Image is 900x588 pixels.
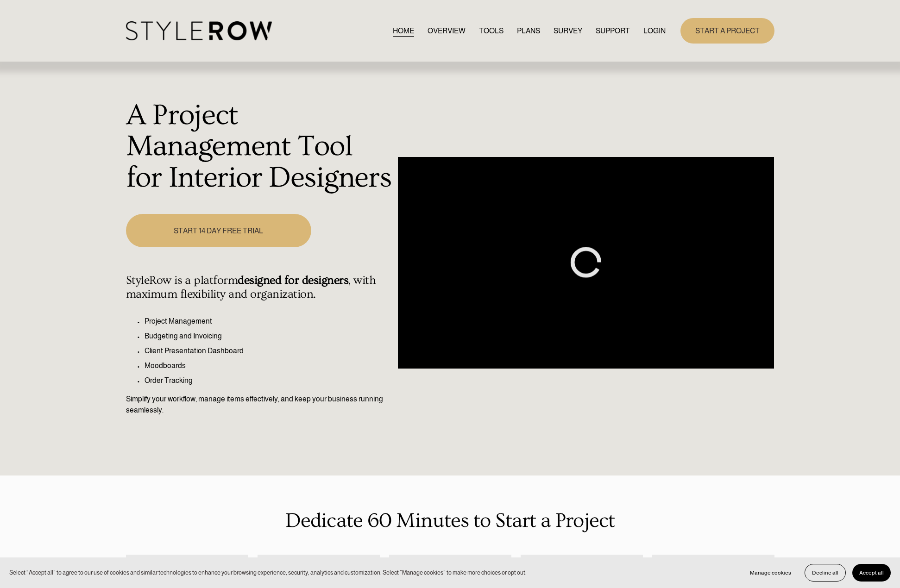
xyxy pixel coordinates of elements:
a: START 14 DAY FREE TRIAL [126,214,311,247]
span: Manage cookies [750,569,791,576]
img: StyleRow [126,21,272,40]
a: LOGIN [643,25,666,37]
a: SURVEY [554,25,582,37]
a: OVERVIEW [428,25,466,37]
a: folder dropdown [596,25,630,37]
p: Simplify your workflow, manage items effectively, and keep your business running seamlessly. [126,394,393,416]
a: HOME [393,25,414,37]
p: Order Tracking [145,375,393,386]
span: SUPPORT [596,25,630,37]
h4: StyleRow is a platform , with maximum flexibility and organization. [126,274,393,301]
p: Client Presentation Dashboard [145,345,393,357]
span: Decline all [812,569,838,576]
h1: A Project Management Tool for Interior Designers [126,100,393,194]
p: Dedicate 60 Minutes to Start a Project [126,505,774,536]
a: PLANS [517,25,540,37]
span: Accept all [859,569,884,576]
p: Moodboards [145,360,393,371]
button: Accept all [852,564,891,582]
button: Manage cookies [743,564,798,582]
button: Decline all [805,564,846,582]
p: Project Management [145,316,393,327]
a: START A PROJECT [680,18,774,44]
p: Select “Accept all” to agree to our use of cookies and similar technologies to enhance your brows... [9,568,527,577]
p: Budgeting and Invoicing [145,331,393,342]
strong: designed for designers [238,274,348,287]
a: TOOLS [479,25,503,37]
